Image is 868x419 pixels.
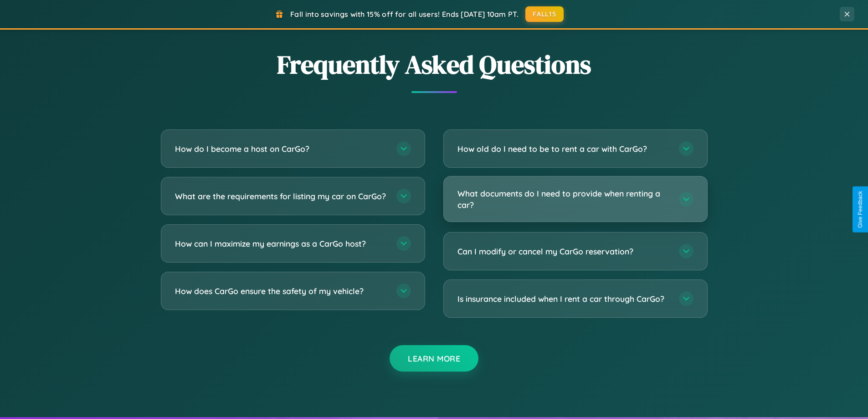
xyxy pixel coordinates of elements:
h3: How old do I need to be to rent a car with CarGo? [457,143,670,155]
h3: Is insurance included when I rent a car through CarGo? [457,293,670,305]
h3: How can I maximize my earnings as a CarGo host? [175,238,387,249]
h3: What are the requirements for listing my car on CarGo? [175,191,387,202]
span: Fall into savings with 15% off for all users! Ends [DATE] 10am PT. [290,10,519,19]
h3: Can I modify or cancel my CarGo reservation? [457,246,670,257]
h3: What documents do I need to provide when renting a car? [457,188,670,210]
h3: How does CarGo ensure the safety of my vehicle? [175,285,387,297]
div: Give Feedback [857,191,863,228]
button: FALL15 [525,6,564,22]
button: Learn More [390,345,478,372]
h2: Frequently Asked Questions [161,47,708,82]
h3: How do I become a host on CarGo? [175,143,387,155]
